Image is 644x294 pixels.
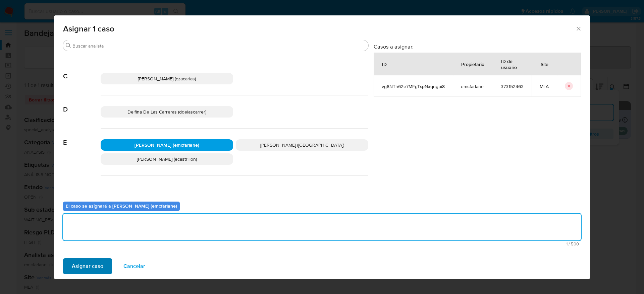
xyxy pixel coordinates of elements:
[63,25,575,33] span: Asignar 1 caso
[260,142,344,148] span: [PERSON_NAME] ([GEOGRAPHIC_DATA])
[501,83,524,89] span: 373152463
[115,258,154,274] button: Cancelar
[123,259,145,274] span: Cancelar
[138,75,196,82] span: [PERSON_NAME] (czacarias)
[135,142,199,148] span: [PERSON_NAME] (emcfarlane)
[63,62,101,80] span: C
[374,56,395,72] div: ID
[137,156,197,162] span: [PERSON_NAME] (ecastrillon)
[63,176,101,194] span: F
[101,106,233,118] div: Delfina De Las Carreras (ddelascarrer)
[236,139,368,151] div: [PERSON_NAME] ([GEOGRAPHIC_DATA])
[533,56,556,72] div: Site
[66,203,177,209] b: El caso se asignará a [PERSON_NAME] (emcfarlane)
[66,43,71,48] button: Buscar
[493,53,531,75] div: ID de usuario
[453,56,492,72] div: Propietario
[72,43,366,49] input: Buscar analista
[382,83,445,89] span: vg8NTh62e7MFgTxpNxqngpi8
[575,25,581,31] button: Cerrar ventana
[540,83,549,89] span: MLA
[461,83,485,89] span: emcfarlane
[63,129,101,147] span: E
[63,258,112,274] button: Asignar caso
[565,82,573,90] button: icon-button
[101,153,233,165] div: [PERSON_NAME] (ecastrillon)
[54,15,590,279] div: assign-modal
[65,242,579,246] span: Máximo 500 caracteres
[63,95,101,114] span: D
[374,43,581,50] h3: Casos a asignar:
[127,108,206,115] span: Delfina De Las Carreras (ddelascarrer)
[72,259,103,274] span: Asignar caso
[101,139,233,151] div: [PERSON_NAME] (emcfarlane)
[101,73,233,84] div: [PERSON_NAME] (czacarias)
